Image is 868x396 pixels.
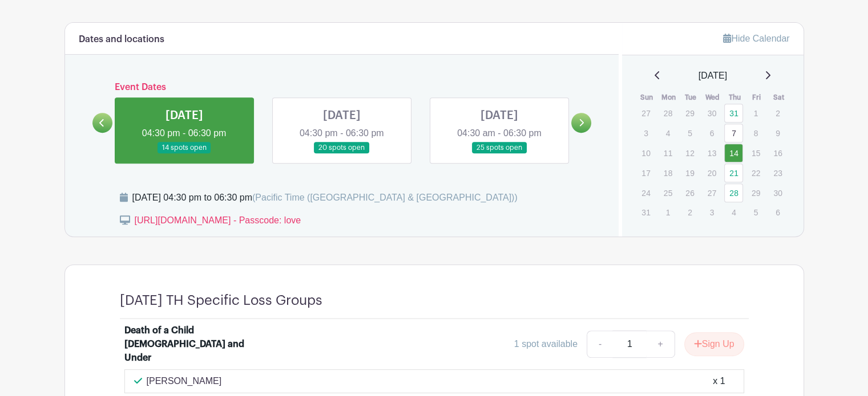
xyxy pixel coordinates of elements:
[680,184,699,202] p: 26
[768,144,787,162] p: 16
[658,92,680,103] th: Mon
[124,324,266,365] div: Death of a Child [DEMOGRAPHIC_DATA] and Under
[636,124,655,142] p: 3
[746,104,765,122] p: 1
[703,203,721,221] p: 3
[724,124,743,142] a: 7
[659,124,677,142] p: 4
[646,330,675,358] a: +
[768,203,787,221] p: 6
[680,92,702,103] th: Tue
[724,203,743,221] p: 4
[132,191,518,205] div: [DATE] 04:30 pm to 06:30 pm
[636,104,655,122] p: 27
[112,82,572,93] h6: Event Dates
[768,92,790,103] th: Sat
[724,144,743,162] a: 14
[724,183,743,202] a: 28
[135,215,301,225] a: [URL][DOMAIN_NAME] - Passcode: love
[659,144,677,162] p: 11
[724,164,743,182] a: 21
[636,184,655,202] p: 24
[636,92,658,103] th: Sun
[684,332,744,356] button: Sign Up
[746,203,765,221] p: 5
[636,203,655,221] p: 31
[659,184,677,202] p: 25
[768,164,787,182] p: 23
[746,184,765,202] p: 29
[746,164,765,182] p: 22
[724,104,743,123] a: 31
[587,330,613,358] a: -
[768,184,787,202] p: 30
[636,144,655,162] p: 10
[703,184,721,202] p: 27
[514,337,578,351] div: 1 spot available
[724,92,746,103] th: Thu
[702,92,724,103] th: Wed
[680,104,699,122] p: 29
[703,104,721,122] p: 30
[699,69,727,83] span: [DATE]
[636,164,655,182] p: 17
[680,144,699,162] p: 12
[746,124,765,142] p: 8
[252,193,518,202] span: (Pacific Time ([GEOGRAPHIC_DATA] & [GEOGRAPHIC_DATA]))
[703,124,721,142] p: 6
[746,144,765,162] p: 15
[703,164,721,182] p: 20
[768,124,787,142] p: 9
[79,34,164,45] h6: Dates and locations
[746,92,768,103] th: Fri
[768,104,787,122] p: 2
[659,203,677,221] p: 1
[659,164,677,182] p: 18
[703,144,721,162] p: 13
[147,374,222,388] p: [PERSON_NAME]
[723,34,789,43] a: Hide Calendar
[659,104,677,122] p: 28
[713,374,725,388] div: x 1
[680,164,699,182] p: 19
[680,203,699,221] p: 2
[680,124,699,142] p: 5
[120,292,322,309] h4: [DATE] TH Specific Loss Groups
